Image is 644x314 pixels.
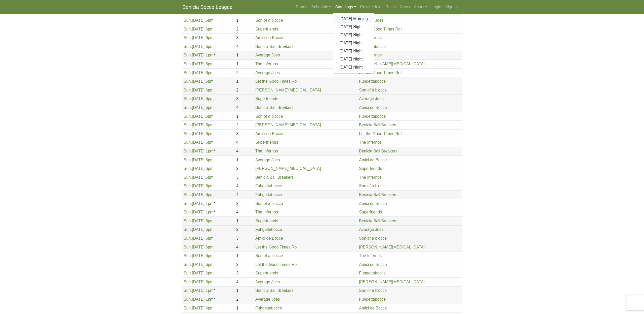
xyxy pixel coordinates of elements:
a: Average Joes [255,297,280,301]
a: Sun.[DATE] 6pm [184,280,214,284]
a: Sun.[DATE] 6pm [184,227,214,232]
td: 2 [235,164,254,173]
div: Standings [333,13,374,74]
a: Let the Good Times Roll [255,262,299,267]
td: 3 [235,95,254,103]
a: Rules [383,2,398,12]
span: Sun. [184,140,192,144]
a: Fuhgettabocce [255,306,282,310]
a: Amici de Bocce [359,105,387,110]
a: The Infernos [359,175,382,179]
a: Let the Good Times Roll [359,132,402,136]
a: Superfriends [255,140,278,144]
a: Benicia Ball Breakers [255,44,294,49]
td: 3 [235,173,254,182]
span: Sun. [184,184,192,188]
a: Sun.[DATE] 6pm [184,193,214,197]
span: Sun. [184,306,192,310]
td: 4 [235,103,254,112]
span: Sun. [184,297,192,301]
a: Amici de Bocce [359,201,387,206]
td: 1 [235,155,254,164]
a: Benicia Ball Breakers [255,288,294,293]
a: The Infernos [359,254,382,258]
a: Son of a b'occe [255,254,283,258]
span: Sun. [184,245,192,249]
span: Sun. [184,158,192,162]
span: Sun. [184,79,192,83]
a: Benicia Ball Breakers [255,175,294,179]
a: The Infernos [255,210,278,214]
a: The Infernos [359,140,382,144]
span: Sun. [184,166,192,171]
td: 4 [235,243,254,252]
td: 4 [235,138,254,147]
a: Sun.[DATE] 6pm [184,271,214,275]
a: Sun.[DATE] 1pm [184,210,214,214]
a: Sun.[DATE] 6pm [184,236,214,240]
a: Fuhgettabocce [255,184,282,188]
span: Sun. [184,88,192,92]
a: Sun.[DATE] 6pm [184,219,214,223]
span: Sun. [184,44,192,49]
a: Sun.[DATE] 6pm [184,36,214,40]
span: Sun. [184,27,192,31]
a: Sun.[DATE] 1pm [184,297,214,301]
td: 2 [235,25,254,34]
span: Sun. [184,18,192,22]
a: [PERSON_NAME][MEDICAL_DATA] [359,245,425,249]
td: 4 [235,182,254,191]
td: 1 [235,112,254,121]
td: 2 [235,295,254,304]
td: 2 [235,225,254,234]
a: Sun.[DATE] 6pm [184,166,214,171]
span: Sun. [184,175,192,179]
a: Sun.[DATE] 6pm [184,27,214,31]
a: Son of a b'occe [359,184,387,188]
a: Schedule [309,2,333,12]
a: Sun.[DATE] 6pm [184,175,214,179]
td: 4 [235,42,254,51]
a: Sun.[DATE] 1pm [184,288,214,293]
a: Son of a b'occe [255,18,283,22]
a: Standings [333,2,358,12]
a: Sun.[DATE] 6pm [184,88,214,92]
a: Sun.[DATE] 1pm [184,149,214,153]
a: [DATE] Night [333,47,374,55]
a: [DATE] Night [333,23,374,31]
a: Superfriends [359,210,382,214]
a: Superfriends [359,166,382,171]
td: 4 [235,191,254,199]
td: 1 [235,51,254,60]
td: 4 [235,278,254,287]
a: Sun.[DATE] 6pm [184,123,214,127]
a: Superfriends [255,271,278,275]
span: Sun. [184,219,192,223]
a: Sun.[DATE] 6pm [184,18,214,22]
a: Son of a b'occe [255,201,283,206]
a: Benicia Bocce League [182,2,232,12]
td: 2 [235,68,254,77]
a: Login [429,2,443,12]
a: Let the Good Times Roll [359,27,402,31]
td: 1 [235,252,254,260]
span: Sun. [184,271,192,275]
a: Fuhgettabocce [359,79,386,83]
span: Sun. [184,105,192,110]
a: Let the Good Times Roll [255,245,299,249]
a: Sun.[DATE] 6pm [184,184,214,188]
span: Sun. [184,280,192,284]
a: Son of a b'occe [359,288,387,293]
td: 1 [235,60,254,69]
a: Sun.[DATE] 1pm [184,53,214,57]
td: 1 [235,216,254,225]
a: Sun.[DATE] 6pm [184,132,214,136]
span: Sun. [184,193,192,197]
td: 2 [235,121,254,130]
td: 3 [235,234,254,243]
a: Benicia Ball Breakers [359,219,397,223]
a: Amici de Bocce [359,306,387,310]
span: Sun. [184,97,192,101]
a: Average Joes [359,227,384,232]
a: [PERSON_NAME][MEDICAL_DATA] [255,123,321,127]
